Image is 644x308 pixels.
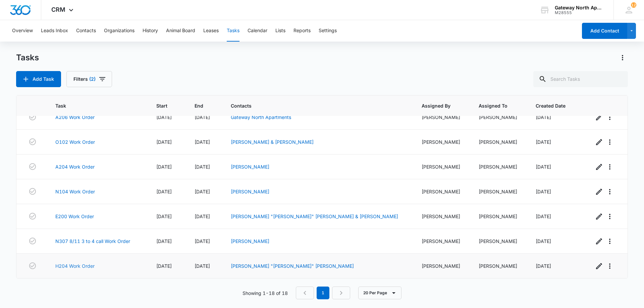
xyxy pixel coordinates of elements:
[536,139,551,145] span: [DATE]
[41,20,68,42] button: Leads Inbox
[243,290,288,297] p: Showing 1-18 of 18
[55,102,130,109] span: Task
[227,20,239,42] button: Tasks
[195,189,210,194] span: [DATE]
[55,188,95,195] a: N104 Work Order
[66,71,112,87] button: Filters(2)
[536,102,568,109] span: Created Date
[479,213,520,220] div: [PERSON_NAME]
[55,262,95,269] a: H204 Work Order
[536,114,551,120] span: [DATE]
[195,213,210,219] span: [DATE]
[479,138,520,145] div: [PERSON_NAME]
[231,189,269,194] a: [PERSON_NAME]
[422,213,463,220] div: [PERSON_NAME]
[156,213,172,219] span: [DATE]
[156,189,172,194] span: [DATE]
[617,52,628,63] button: Actions
[631,2,636,8] span: 12
[156,114,172,120] span: [DATE]
[156,139,172,145] span: [DATE]
[479,262,520,269] div: [PERSON_NAME]
[422,114,463,121] div: [PERSON_NAME]
[555,5,604,10] div: account name
[479,188,520,195] div: [PERSON_NAME]
[275,20,285,42] button: Lists
[195,102,205,109] span: End
[422,138,463,145] div: [PERSON_NAME]
[89,77,96,81] span: (2)
[55,163,95,170] a: A204 Work Order
[195,114,210,120] span: [DATE]
[555,10,604,15] div: account id
[231,263,354,269] a: [PERSON_NAME] "[PERSON_NAME]" [PERSON_NAME]
[156,164,172,170] span: [DATE]
[536,238,551,244] span: [DATE]
[195,238,210,244] span: [DATE]
[319,20,337,42] button: Settings
[231,164,269,170] a: [PERSON_NAME]
[12,20,33,42] button: Overview
[55,138,95,145] a: O102 Work Order
[166,20,195,42] button: Animal Board
[358,287,401,299] button: 20 Per Page
[195,164,210,170] span: [DATE]
[231,213,398,219] a: [PERSON_NAME] "[PERSON_NAME]" [PERSON_NAME] & [PERSON_NAME]
[422,188,463,195] div: [PERSON_NAME]
[422,262,463,269] div: [PERSON_NAME]
[631,2,636,8] div: notifications count
[76,20,96,42] button: Contacts
[317,287,329,299] em: 1
[248,20,267,42] button: Calendar
[479,102,510,109] span: Assigned To
[231,139,314,145] a: [PERSON_NAME] & [PERSON_NAME]
[533,71,628,87] input: Search Tasks
[479,114,520,121] div: [PERSON_NAME]
[231,102,396,109] span: Contacts
[536,189,551,194] span: [DATE]
[231,114,291,120] a: Gateway North Apartments
[536,263,551,269] span: [DATE]
[479,163,520,170] div: [PERSON_NAME]
[422,163,463,170] div: [PERSON_NAME]
[143,20,158,42] button: History
[16,71,61,87] button: Add Task
[422,102,453,109] span: Assigned By
[156,102,169,109] span: Start
[203,20,219,42] button: Leases
[55,238,130,245] a: N307 8/11 3 to 4 call Work Order
[104,20,135,42] button: Organizations
[51,6,65,13] span: CRM
[195,139,210,145] span: [DATE]
[195,263,210,269] span: [DATE]
[293,20,311,42] button: Reports
[582,23,627,39] button: Add Contact
[55,213,94,220] a: E200 Work Order
[55,114,95,121] a: A206 Work Order
[156,238,172,244] span: [DATE]
[479,238,520,245] div: [PERSON_NAME]
[296,287,350,299] nav: Pagination
[231,238,269,244] a: [PERSON_NAME]
[536,164,551,170] span: [DATE]
[536,213,551,219] span: [DATE]
[16,53,39,63] h1: Tasks
[156,263,172,269] span: [DATE]
[422,238,463,245] div: [PERSON_NAME]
